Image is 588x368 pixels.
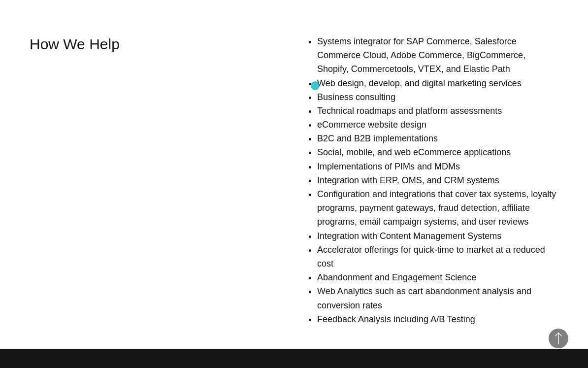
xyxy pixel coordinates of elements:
li: Abandonment and Engagement Science [317,270,558,284]
li: eCommerce website design [317,118,558,132]
li: Configuration and integrations that cover tax systems, loyalty programs, payment gateways, fraud ... [317,187,558,229]
li: Technical roadmaps and platform assessments [317,104,558,118]
li: Feedback Analysis including A/B Testing [317,312,558,326]
li: Social, mobile, and web eCommerce applications [317,145,558,159]
li: Integration with Content Management Systems [317,229,558,243]
li: Integration with ERP, OMS, and CRM systems [317,173,558,187]
div: How We Help [30,34,241,329]
li: Accelerator offerings for quick-time to market at a reduced cost [317,243,558,270]
li: Implementations of PIMs and MDMs [317,160,558,173]
li: Business consulting [317,90,558,104]
li: Systems integrator for SAP Commerce, Salesforce Commerce Cloud, Adobe Commerce, BigCommerce, Shop... [317,34,558,76]
li: Web Analytics such as cart abandonment analysis and conversion rates [317,284,558,312]
li: Web design, develop, and digital marketing services [317,76,558,90]
button: Back to Top [549,329,568,348]
li: B2C and B2B implementations [317,132,558,145]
